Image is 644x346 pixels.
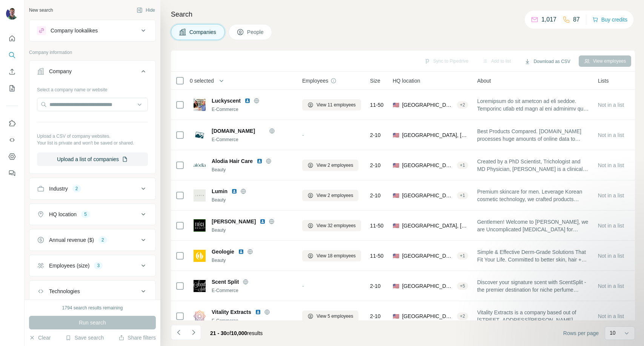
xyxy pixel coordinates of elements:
[171,9,635,20] h4: Search
[212,157,253,165] span: Alodia Hair Care
[94,262,103,269] div: 3
[194,189,206,201] img: Logo of Lumin
[49,185,68,192] div: Industry
[541,15,556,24] p: 1,017
[212,278,239,286] span: Scent Split
[592,14,627,25] button: Buy credits
[393,312,399,320] span: 🇺🇸
[302,283,304,289] span: -
[393,252,399,260] span: 🇺🇸
[370,161,381,169] span: 2-10
[370,282,381,290] span: 2-10
[317,252,356,259] span: View 18 employees
[457,192,468,199] div: + 1
[194,280,206,292] img: Logo of Scent Split
[477,77,491,85] span: About
[370,192,381,199] span: 2-10
[6,8,18,20] img: Avatar
[244,98,251,104] img: LinkedIn logo
[65,334,104,341] button: Save search
[186,325,201,340] button: Navigate to next page
[231,330,247,336] span: 10,000
[194,163,206,167] img: Logo of Alodia Hair Care
[194,129,206,141] img: Logo of BestProductsCanada.com
[6,32,18,45] button: Quick start
[189,28,217,36] span: Companies
[29,282,155,300] button: Technologies
[317,192,353,199] span: View 2 employees
[402,192,454,199] span: [GEOGRAPHIC_DATA], [US_STATE]
[210,330,227,336] span: 21 - 30
[402,252,454,260] span: [GEOGRAPHIC_DATA], [US_STATE]
[212,227,293,234] div: Beauty
[6,65,18,78] button: Enrich CSV
[457,101,468,108] div: + 2
[171,325,186,340] button: Navigate to previous page
[212,287,293,294] div: E-Commerce
[29,257,155,275] button: Employees (size)3
[402,131,468,139] span: [GEOGRAPHIC_DATA], [GEOGRAPHIC_DATA]
[302,250,361,261] button: View 18 employees
[194,99,206,111] img: Logo of Luckyscent
[29,180,155,198] button: Industry2
[598,192,624,198] span: Not in a list
[393,131,399,139] span: 🇺🇸
[598,223,624,229] span: Not in a list
[393,77,420,85] span: HQ location
[610,329,616,337] p: 10
[393,101,399,109] span: 🇺🇸
[618,320,636,338] iframe: Intercom live chat
[317,101,356,108] span: View 11 employees
[212,128,255,134] span: [DOMAIN_NAME]
[98,237,107,243] div: 2
[402,161,454,169] span: [GEOGRAPHIC_DATA], [US_STATE]
[457,313,468,320] div: + 2
[49,288,80,295] div: Technologies
[6,166,18,180] button: Feedback
[37,83,148,93] div: Select a company name or website
[49,236,94,244] div: Annual revenue ($)
[370,252,384,260] span: 11-50
[212,257,293,264] div: Beauty
[212,248,234,255] span: Geologie
[29,62,155,83] button: Company
[393,282,399,290] span: 🇺🇸
[260,218,266,225] img: LinkedIn logo
[370,101,384,109] span: 11-50
[598,253,624,259] span: Not in a list
[6,150,18,163] button: Dashboard
[302,311,358,322] button: View 5 employees
[393,192,399,199] span: 🇺🇸
[370,222,384,229] span: 11-50
[6,117,18,130] button: Use Surfe on LinkedIn
[317,222,356,229] span: View 32 employees
[212,166,293,173] div: Beauty
[393,222,399,229] span: 🇺🇸
[598,313,624,319] span: Not in a list
[598,162,624,168] span: Not in a list
[317,162,353,169] span: View 2 employees
[51,27,98,34] div: Company lookalikes
[37,140,148,146] p: Your list is private and won't be saved or shared.
[212,218,256,225] span: [PERSON_NAME]
[210,330,263,336] span: results
[573,15,580,24] p: 87
[477,278,589,294] span: Discover your signature scent with ScentSplit - the premier destination for niche perfume samples...
[302,190,358,201] button: View 2 employees
[212,308,251,316] span: Vitality Extracts
[302,99,361,111] button: View 11 employees
[29,334,51,341] button: Clear
[231,188,237,194] img: LinkedIn logo
[29,231,155,249] button: Annual revenue ($)2
[247,28,264,36] span: People
[81,211,90,218] div: 5
[6,82,18,95] button: My lists
[302,77,328,85] span: Employees
[29,7,53,14] div: New search
[370,77,380,85] span: Size
[37,152,148,166] button: Upload a list of companies
[212,136,293,143] div: E-Commerce
[477,158,589,173] span: Created by a PhD Scientist, Trichologist and MD Physician, [PERSON_NAME] is a clinically proven h...
[6,48,18,62] button: Search
[477,309,589,324] span: Vitality Extracts is a company based out of [STREET_ADDRESS][PERSON_NAME][US_STATE].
